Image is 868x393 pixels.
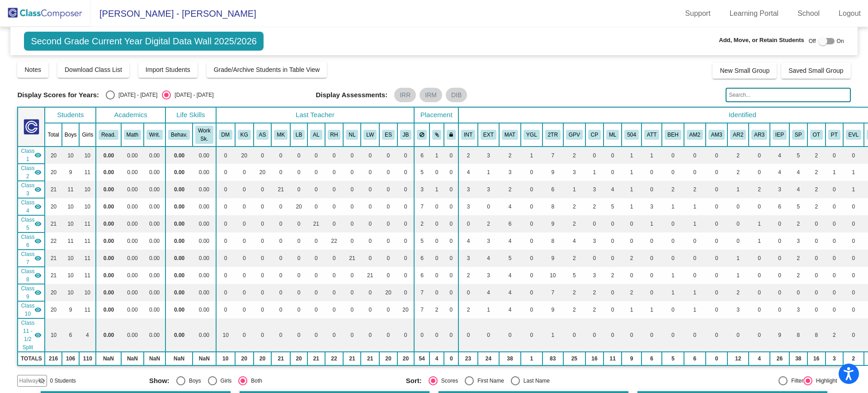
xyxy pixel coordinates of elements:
[727,181,749,198] td: 1
[481,130,496,140] button: EXT
[254,181,272,198] td: 0
[563,198,585,215] td: 2
[642,147,662,164] td: 1
[216,147,235,164] td: 0
[414,181,429,198] td: 3
[144,181,165,198] td: 0.00
[121,181,144,198] td: 0.00
[727,147,749,164] td: 2
[235,215,254,232] td: 0
[361,164,379,181] td: 0
[254,164,272,181] td: 20
[807,198,826,215] td: 2
[604,123,622,147] th: Multilingual Learner
[235,198,254,215] td: 0
[235,164,254,181] td: 0
[361,198,379,215] td: 0
[394,88,416,102] mat-chip: IRR
[400,130,412,140] button: JB
[45,147,61,164] td: 20
[271,123,290,147] th: Morgan Kelley
[770,181,789,198] td: 3
[96,215,121,232] td: 0.00
[146,66,190,73] span: Import Students
[24,32,264,51] span: Second Grade Current Year Digital Data Wall 2025/2026
[307,198,325,215] td: 0
[722,6,786,21] a: Learning Portal
[414,147,429,164] td: 6
[642,164,662,181] td: 0
[216,181,235,198] td: 0
[444,123,458,147] th: Keep with teacher
[271,147,290,164] td: 0
[502,130,518,140] button: MAT
[444,181,458,198] td: 0
[165,147,193,164] td: 0.00
[325,147,344,164] td: 0
[216,198,235,215] td: 0
[290,198,307,215] td: 20
[727,123,749,147] th: ACES Reading 2
[193,147,216,164] td: 0.00
[62,147,80,164] td: 10
[379,123,397,147] th: Erin Seibert
[444,164,458,181] td: 0
[397,198,415,215] td: 0
[363,130,377,140] button: LW
[458,198,478,215] td: 3
[62,215,80,232] td: 10
[524,130,540,140] button: YGL
[478,123,499,147] th: Extrovert
[121,198,144,215] td: 0.00
[792,130,805,140] button: SP
[254,123,272,147] th: Amanda Seal
[708,130,725,140] button: AM3
[826,181,843,198] td: 0
[499,198,521,215] td: 4
[749,123,770,147] th: ACES Reading 3
[773,130,787,140] button: IEP
[34,203,42,210] mat-icon: visibility
[195,126,213,144] button: Work Sk.
[325,181,344,198] td: 0
[62,198,80,215] td: 10
[706,181,727,198] td: 0
[307,147,325,164] td: 0
[604,147,622,164] td: 0
[807,181,826,198] td: 2
[62,164,80,181] td: 9
[521,123,542,147] th: Young for Grade Level
[826,164,843,181] td: 1
[604,164,622,181] td: 0
[730,130,746,140] button: AR2
[478,147,499,164] td: 3
[96,147,121,164] td: 0.00
[34,152,42,159] mat-icon: visibility
[307,181,325,198] td: 0
[706,164,727,181] td: 0
[45,164,61,181] td: 20
[290,164,307,181] td: 0
[542,123,563,147] th: Two Teacher Room
[254,147,272,164] td: 0
[789,147,807,164] td: 5
[271,164,290,181] td: 0
[193,198,216,215] td: 0.00
[499,164,521,181] td: 3
[325,198,344,215] td: 0
[770,147,789,164] td: 4
[809,37,816,45] span: Off
[271,198,290,215] td: 0
[788,67,843,74] span: Saved Small Group
[45,181,61,198] td: 21
[810,130,823,140] button: OT
[566,130,583,140] button: GPV
[397,123,415,147] th: Janeen Buirch
[662,123,684,147] th: I&RS Behavior
[563,123,585,147] th: Good Parent Volunteer
[397,181,415,198] td: 0
[478,198,499,215] td: 0
[790,6,827,21] a: School
[21,181,34,198] span: Class 3
[499,147,521,164] td: 2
